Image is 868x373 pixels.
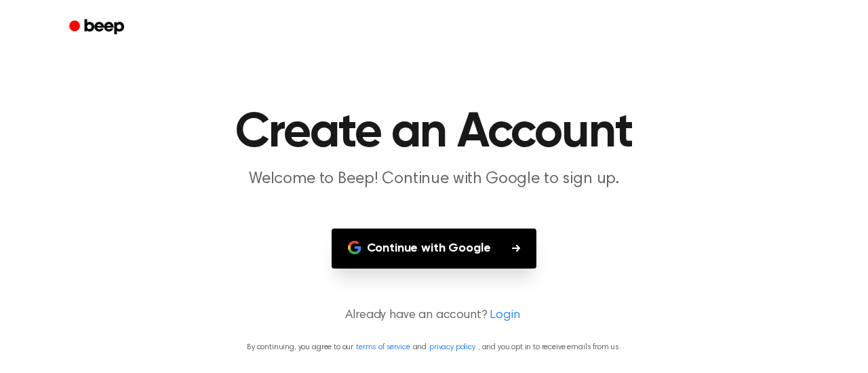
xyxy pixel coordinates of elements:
[332,229,537,269] button: Continue with Google
[16,341,852,353] p: By continuing, you agree to our and , and you opt in to receive emails from us.
[490,307,519,325] a: Login
[356,343,410,351] a: terms of service
[174,168,694,191] p: Welcome to Beep! Continue with Google to sign up.
[429,343,475,351] a: privacy policy
[60,14,136,41] a: Beep
[16,307,852,325] p: Already have an account?
[87,109,781,157] h1: Create an Account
